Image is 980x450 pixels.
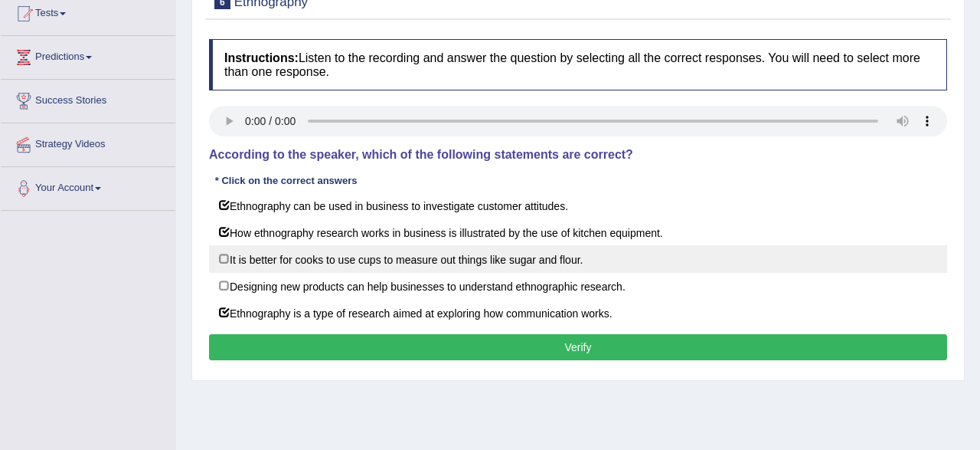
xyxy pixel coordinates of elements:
label: It is better for cooks to use cups to measure out things like sugar and flour. [209,245,947,273]
a: Strategy Videos [1,123,175,162]
label: Ethnography is a type of research aimed at exploring how communication works. [209,299,947,327]
label: How ethnography research works in business is illustrated by the use of kitchen equipment. [209,218,947,246]
label: Ethnography can be used in business to investigate customer attitudes. [209,192,947,219]
div: * Click on the correct answers [209,173,363,188]
a: Success Stories [1,80,175,118]
button: Verify [209,334,947,360]
a: Your Account [1,167,175,205]
a: Predictions [1,36,175,74]
b: Instructions: [224,51,299,64]
h4: Listen to the recording and answer the question by selecting all the correct responses. You will ... [209,39,947,90]
h4: According to the speaker, which of the following statements are correct? [209,148,947,162]
label: Designing new products can help businesses to understand ethnographic research. [209,272,947,300]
